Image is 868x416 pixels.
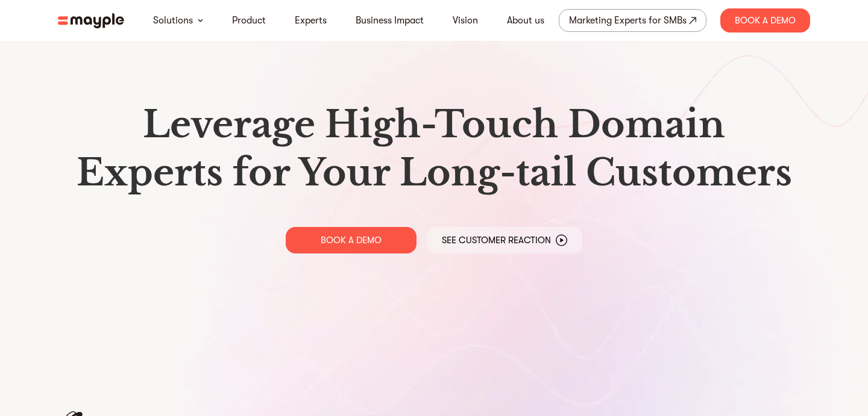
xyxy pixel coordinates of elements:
h1: Leverage High-Touch Domain Experts for Your Long-tail Customers [68,101,800,197]
p: See Customer Reaction [442,234,551,246]
a: Vision [453,13,478,28]
a: See Customer Reaction [426,227,582,253]
p: BOOK A DEMO [321,234,382,246]
a: Marketing Experts for SMBs [559,9,706,32]
a: Business Impact [356,13,424,28]
div: Book A Demo [720,8,810,33]
a: Solutions [153,13,193,28]
img: mayple-logo [58,13,124,28]
img: arrow-down [198,19,203,22]
a: Experts [295,13,327,28]
a: BOOK A DEMO [286,227,417,253]
a: Product [232,13,266,28]
div: Marketing Experts for SMBs [569,12,687,29]
a: About us [507,13,544,28]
